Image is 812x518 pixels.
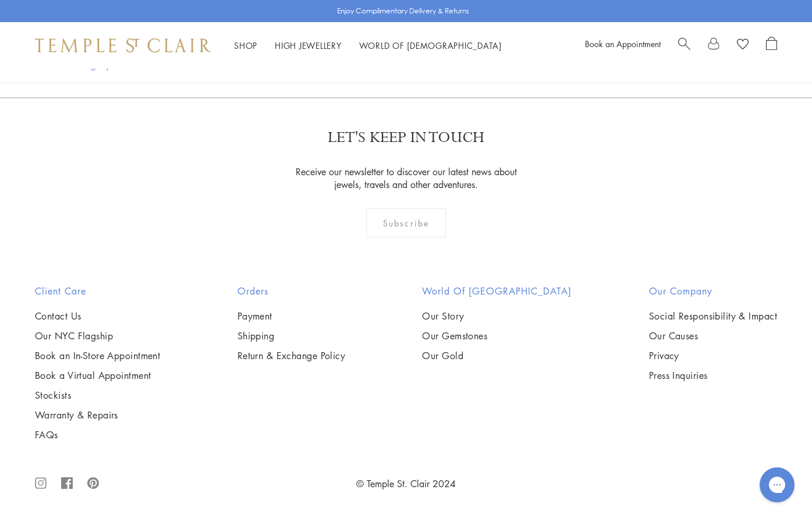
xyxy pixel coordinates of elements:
p: LET'S KEEP IN TOUCH [328,127,484,148]
a: Book an In-Store Appointment [35,349,160,362]
a: FAQs [35,428,160,441]
h2: Orders [237,284,346,298]
h2: Client Care [35,284,160,298]
a: Search [678,37,690,54]
a: Our Story [422,310,572,322]
a: Warranty & Repairs [35,409,160,421]
a: Our Gold [422,349,572,362]
h2: World of [GEOGRAPHIC_DATA] [422,284,572,298]
p: Receive our newsletter to discover our latest news about jewels, travels and other adventures. [288,165,524,191]
a: Our NYC Flagship [35,329,160,342]
a: Payment [237,310,346,322]
a: Shipping [237,329,346,342]
iframe: Gorgias live chat messenger [754,463,800,506]
img: Temple St. Clair [35,38,211,52]
a: Contact Us [35,310,160,322]
a: Press Inquiries [649,369,777,382]
div: Subscribe [366,208,446,237]
a: Book a Virtual Appointment [35,369,160,382]
p: Enjoy Complimentary Delivery & Returns [337,5,469,17]
a: World of [DEMOGRAPHIC_DATA]World of [DEMOGRAPHIC_DATA] [359,40,502,51]
a: Book an Appointment [585,38,661,49]
a: High JewelleryHigh Jewellery [275,40,342,51]
nav: Main navigation [234,38,502,53]
a: Return & Exchange Policy [237,349,346,362]
a: ShopShop [234,40,257,51]
a: Open Shopping Bag [766,37,777,54]
a: Stockists [35,389,160,402]
a: Social Responsibility & Impact [649,310,777,322]
a: Our Causes [649,329,777,342]
a: Privacy [649,349,777,362]
a: View Wishlist [737,37,749,54]
a: © Temple St. Clair 2024 [356,477,456,490]
a: Our Gemstones [422,329,572,342]
h2: Our Company [649,284,777,298]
